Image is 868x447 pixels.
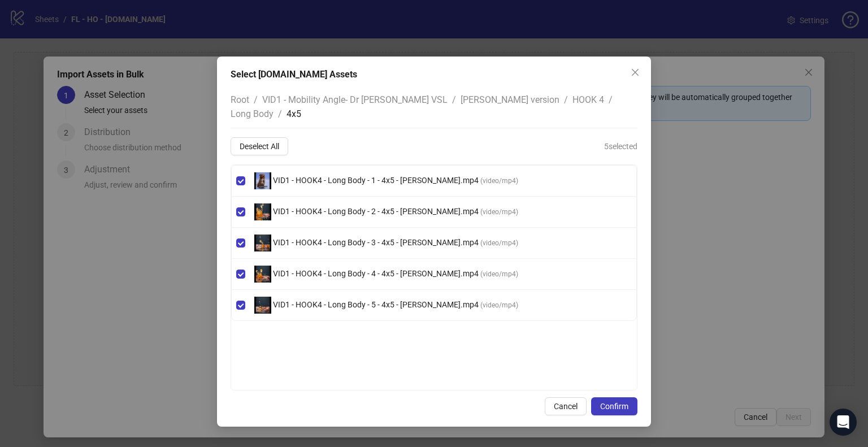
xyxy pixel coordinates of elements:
button: Confirm [591,397,637,415]
img: thumb_5063.jpg [254,235,271,251]
li: / [564,93,568,107]
span: HOOK 4 [572,94,604,105]
span: VID1 - HOOK4 - Long Body - 2 - 4x5 - [PERSON_NAME].mp4 [271,207,480,216]
span: VID1 - HOOK4 - Long Body - 5 - 4x5 - [PERSON_NAME].mp4 [271,300,480,309]
span: ( video/mp4 ) [480,239,518,247]
span: Long Body [231,109,274,119]
span: 5 selected [604,140,637,153]
img: thumb_4999.jpg [254,203,271,220]
button: Close [626,63,644,81]
li: / [609,93,613,107]
div: Open Intercom Messenger [830,409,857,436]
span: Deselect All [240,142,279,151]
span: VID1 - Mobility Angle- Dr [PERSON_NAME] VSL [262,94,448,105]
span: VID1 - HOOK4 - Long Body - 4 - 4x5 - [PERSON_NAME].mp4 [271,269,480,278]
span: Root [231,94,249,105]
span: [PERSON_NAME] version [461,94,559,105]
img: thumb_5023.jpg [254,266,271,283]
span: VID1 - HOOK4 - Long Body - 1 - 4x5 - [PERSON_NAME].mp4 [271,176,480,185]
span: close [631,68,640,77]
span: 4x5 [287,109,301,119]
li: / [254,93,258,107]
button: Cancel [545,397,587,415]
span: Cancel [554,402,578,411]
span: Confirm [600,402,628,411]
li: / [452,93,456,107]
li: / [278,107,282,121]
img: thumb_5051.jpg [254,297,271,314]
img: thumb_4946.jpg [254,172,271,189]
button: Deselect All [231,137,288,155]
span: ( video/mp4 ) [480,301,518,309]
span: VID1 - HOOK4 - Long Body - 3 - 4x5 - [PERSON_NAME].mp4 [271,238,480,247]
span: ( video/mp4 ) [480,270,518,278]
span: ( video/mp4 ) [480,208,518,216]
span: ( video/mp4 ) [480,177,518,185]
div: Select [DOMAIN_NAME] Assets [231,68,637,81]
